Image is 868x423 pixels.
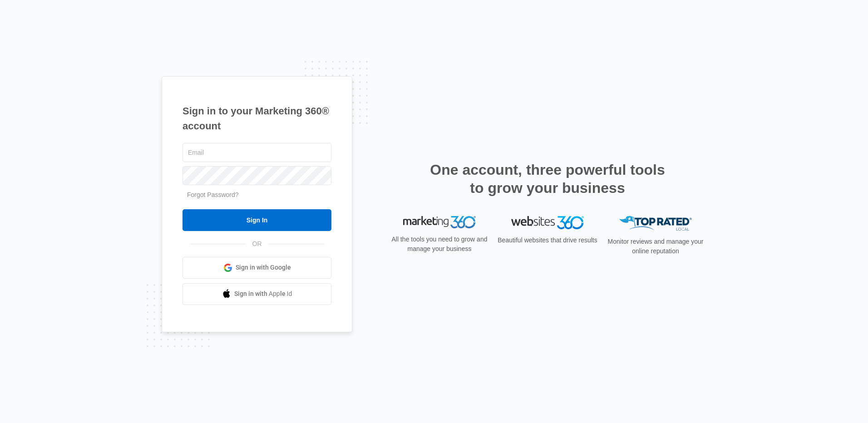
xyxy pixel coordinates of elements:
[182,283,331,305] a: Sign in with Apple Id
[605,237,706,256] p: Monitor reviews and manage your online reputation
[234,289,292,299] span: Sign in with Apple Id
[182,209,331,231] input: Sign In
[182,103,331,133] h1: Sign in to your Marketing 360® account
[497,236,598,245] p: Beautiful websites that drive results
[403,216,476,229] img: Marketing 360
[182,143,331,162] input: Email
[246,239,268,249] span: OR
[619,216,692,231] img: Top Rated Local
[182,257,331,279] a: Sign in with Google
[511,216,584,229] img: Websites 360
[187,191,239,198] a: Forgot Password?
[389,235,490,254] p: All the tools you need to grow and manage your business
[427,161,668,197] h2: One account, three powerful tools to grow your business
[236,263,291,272] span: Sign in with Google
